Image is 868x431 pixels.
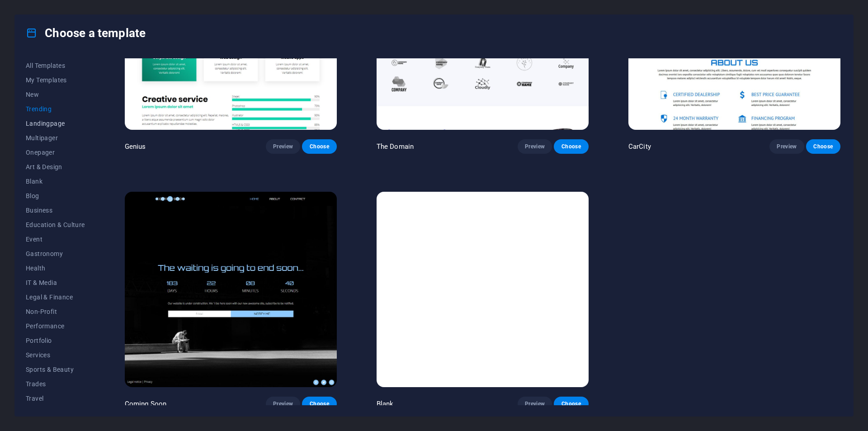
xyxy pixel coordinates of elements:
[26,275,85,290] button: IT & Media
[525,400,545,407] span: Preview
[26,366,85,373] span: Sports & Beauty
[266,397,300,411] button: Preview
[554,139,588,154] button: Choose
[26,160,85,174] button: Art & Design
[518,397,552,411] button: Preview
[777,143,797,150] span: Preview
[309,400,329,407] span: Choose
[769,139,804,154] button: Preview
[273,400,293,407] span: Preview
[125,192,337,387] img: Coming Soon
[302,397,336,411] button: Choose
[26,73,85,87] button: My Templates
[806,139,840,154] button: Choose
[518,139,552,154] button: Preview
[26,377,85,391] button: Trades
[26,279,85,286] span: IT & Media
[628,142,651,151] p: CarCity
[377,399,394,408] p: Blank
[813,143,833,150] span: Choose
[26,58,85,73] button: All Templates
[26,337,85,344] span: Portfolio
[26,294,85,301] span: Legal & Finance
[266,139,300,154] button: Preview
[26,105,85,113] span: Trending
[26,290,85,304] button: Legal & Finance
[26,62,85,69] span: All Templates
[26,232,85,246] button: Event
[525,143,545,150] span: Preview
[26,163,85,171] span: Art & Design
[26,174,85,189] button: Blank
[26,221,85,228] span: Education & Culture
[309,143,329,150] span: Choose
[26,91,85,98] span: New
[26,131,85,145] button: Multipager
[26,319,85,333] button: Performance
[26,236,85,243] span: Event
[26,178,85,185] span: Blank
[26,261,85,275] button: Health
[377,192,589,387] img: Blank
[273,143,293,150] span: Preview
[26,265,85,272] span: Health
[26,391,85,406] button: Travel
[26,76,85,84] span: My Templates
[26,87,85,102] button: New
[561,400,581,407] span: Choose
[26,192,85,199] span: Blog
[26,145,85,160] button: Onepager
[26,134,85,142] span: Multipager
[26,102,85,116] button: Trending
[26,348,85,362] button: Services
[561,143,581,150] span: Choose
[377,142,414,151] p: The Domain
[26,304,85,319] button: Non-Profit
[26,362,85,377] button: Sports & Beauty
[26,380,85,388] span: Trades
[26,203,85,218] button: Business
[26,207,85,214] span: Business
[26,26,146,40] h4: Choose a template
[26,246,85,261] button: Gastronomy
[125,399,167,408] p: Coming Soon
[26,322,85,330] span: Performance
[302,139,336,154] button: Choose
[26,149,85,156] span: Onepager
[26,308,85,315] span: Non-Profit
[26,395,85,402] span: Travel
[26,250,85,257] span: Gastronomy
[125,142,146,151] p: Genius
[26,218,85,232] button: Education & Culture
[26,120,85,127] span: Landingpage
[26,189,85,203] button: Blog
[26,116,85,131] button: Landingpage
[554,397,588,411] button: Choose
[26,351,85,359] span: Services
[26,333,85,348] button: Portfolio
